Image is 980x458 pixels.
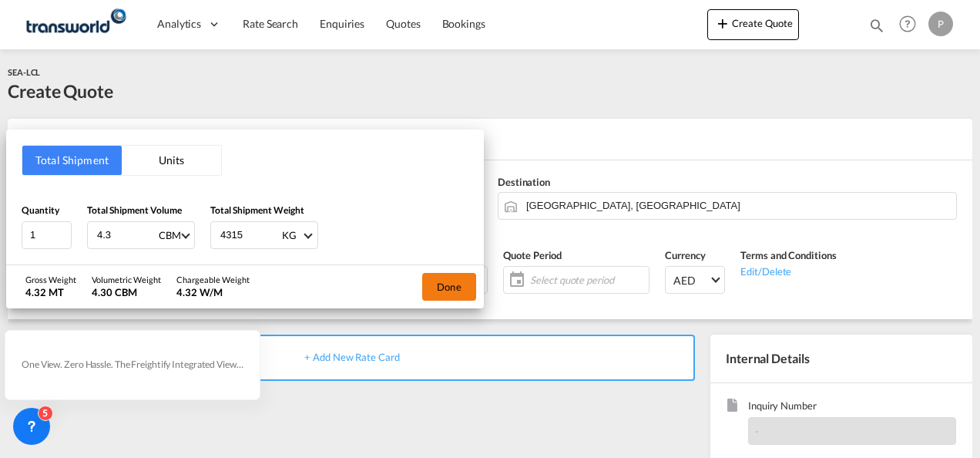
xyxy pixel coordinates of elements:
div: Chargeable Weight [176,274,250,285]
button: Units [122,146,221,175]
div: Gross Weight [25,274,76,285]
div: 4.30 CBM [92,285,161,299]
input: Enter volume [96,222,157,248]
span: Total Shipment Volume [87,204,182,216]
span: Quantity [22,204,59,216]
span: Total Shipment Weight [210,204,304,216]
button: Done [422,273,476,301]
input: Enter weight [219,222,280,248]
div: Volumetric Weight [92,274,161,285]
input: Qty [22,221,72,249]
div: 4.32 MT [25,285,76,299]
div: CBM [159,229,181,241]
button: Total Shipment [22,146,122,175]
div: KG [282,229,297,241]
div: 4.32 W/M [176,285,250,299]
